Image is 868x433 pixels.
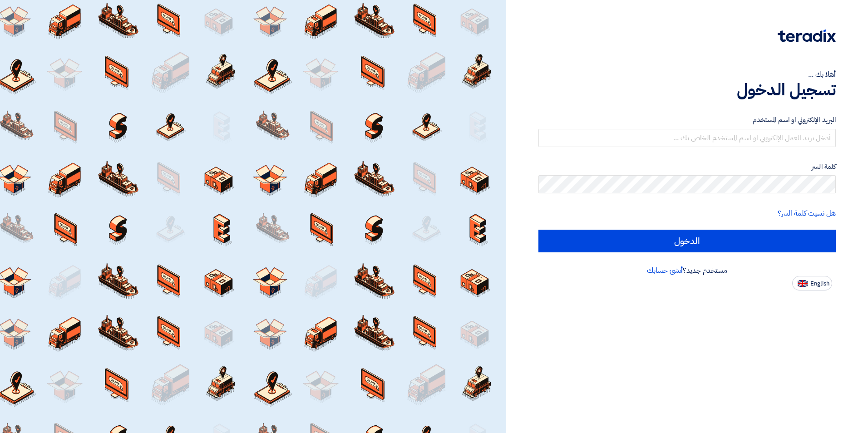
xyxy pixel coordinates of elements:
div: أهلا بك ... [538,69,836,80]
div: مستخدم جديد؟ [538,265,836,276]
img: en-US.png [798,280,808,287]
img: Teradix logo [778,30,836,42]
span: English [810,280,829,287]
input: الدخول [538,230,836,252]
label: البريد الإلكتروني او اسم المستخدم [538,115,836,125]
input: أدخل بريد العمل الإلكتروني او اسم المستخدم الخاص بك ... [538,129,836,147]
h1: تسجيل الدخول [538,80,836,100]
a: أنشئ حسابك [647,265,683,276]
label: كلمة السر [538,162,836,172]
a: هل نسيت كلمة السر؟ [778,208,836,219]
button: English [792,276,832,290]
